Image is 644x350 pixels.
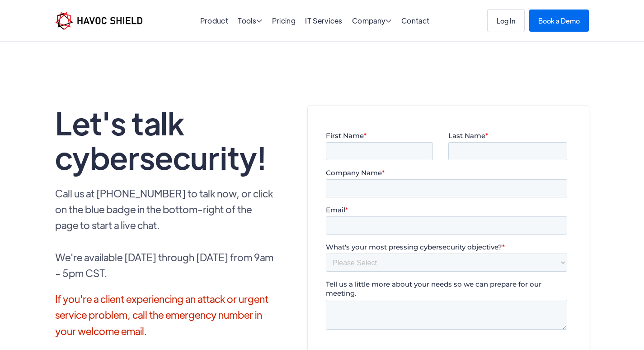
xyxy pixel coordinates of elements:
div: Tools [238,17,262,26]
a: Contact [401,16,429,25]
a: Pricing [272,16,296,25]
h1: Let's talk cybersecurity! [55,105,274,174]
a: Book a Demo [529,10,589,32]
span:  [385,17,391,24]
div: Tools [238,17,262,26]
iframe: Chat Widget [599,307,644,350]
p: If you're a client experiencing an attack or urgent service problem, call the emergency number in... [55,291,274,339]
a: IT Services [305,16,343,25]
span:  [256,17,262,24]
img: Havoc Shield logo [55,12,142,30]
a: Log In [487,9,525,32]
div: Company [352,17,392,26]
div: Company [352,17,392,26]
a: home [55,12,142,30]
a: Product [200,16,228,25]
p: Call us at [PHONE_NUMBER] to talk now, or click on the blue badge in the bottom-right of the page... [55,185,274,281]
